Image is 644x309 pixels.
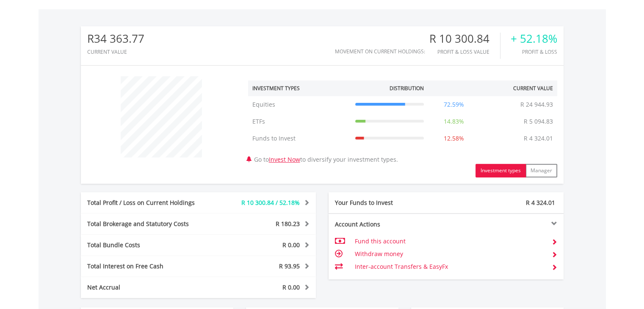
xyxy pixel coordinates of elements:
[525,164,557,177] button: Manager
[354,260,544,273] td: Inter-account Transfers & EasyFx
[354,248,544,260] td: Withdraw money
[282,241,300,249] span: R 0.00
[429,49,500,55] div: Profit & Loss Value
[516,96,557,113] td: R 24 944.93
[335,49,425,54] div: Movement on Current Holdings:
[511,33,557,45] div: + 52.18%
[511,49,557,55] div: Profit & Loss
[520,130,557,147] td: R 4 324.01
[428,96,480,113] td: 72.59%
[248,113,351,130] td: ETFs
[269,155,300,163] a: Invest Now
[81,283,218,292] div: Net Accrual
[279,262,300,270] span: R 93.95
[87,49,144,55] div: CURRENT VALUE
[429,33,500,45] div: R 10 300.84
[390,85,424,92] div: Distribution
[475,164,526,177] button: Investment types
[428,130,480,147] td: 12.58%
[87,33,144,45] div: R34 363.77
[241,199,300,207] span: R 10 300.84 / 52.18%
[428,113,480,130] td: 14.83%
[282,283,300,291] span: R 0.00
[248,96,351,113] td: Equities
[520,113,557,130] td: R 5 094.83
[329,199,446,207] div: Your Funds to Invest
[480,80,557,96] th: Current Value
[81,220,218,228] div: Total Brokerage and Statutory Costs
[242,72,564,177] div: Go to to diversify your investment types.
[81,199,218,207] div: Total Profit / Loss on Current Holdings
[329,220,446,229] div: Account Actions
[354,235,544,248] td: Fund this account
[276,220,300,228] span: R 180.23
[248,130,351,147] td: Funds to Invest
[81,262,218,270] div: Total Interest on Free Cash
[248,80,351,96] th: Investment Types
[81,241,218,249] div: Total Bundle Costs
[526,199,555,207] span: R 4 324.01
